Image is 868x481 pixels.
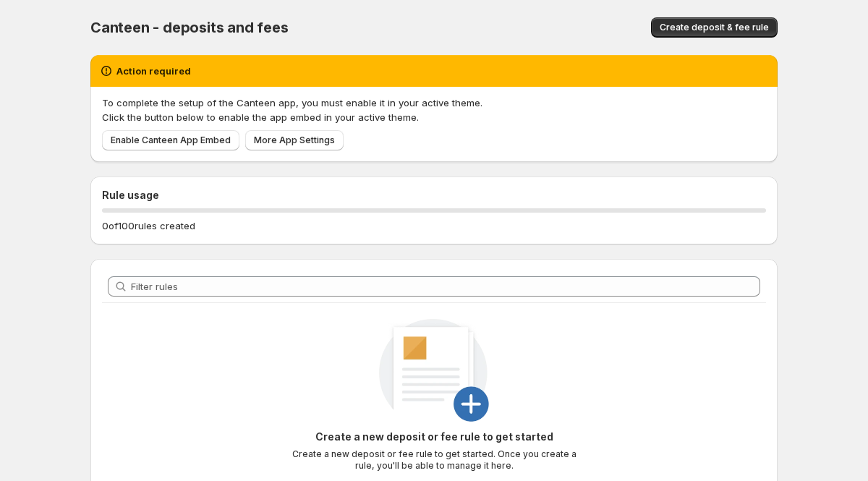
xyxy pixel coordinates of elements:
p: Create a new deposit or fee rule to get started [289,430,579,444]
span: Canteen - deposits and fees [90,19,289,36]
span: Enable Canteen App Embed [111,135,231,146]
span: Create deposit & fee rule [660,22,769,33]
p: 0 of 100 rules created [102,218,195,233]
h2: Rule usage [102,188,766,203]
span: More App Settings [254,135,335,146]
input: Filter rules [131,276,760,297]
h2: Action required [116,64,191,78]
button: Create deposit & fee rule [651,17,778,38]
p: Create a new deposit or fee rule to get started. Once you create a rule, you'll be able to manage... [289,448,579,472]
p: To complete the setup of the Canteen app, you must enable it in your active theme. [102,95,766,110]
a: Enable Canteen App Embed [102,130,239,150]
a: More App Settings [245,130,344,150]
p: Click the button below to enable the app embed in your active theme. [102,110,766,124]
